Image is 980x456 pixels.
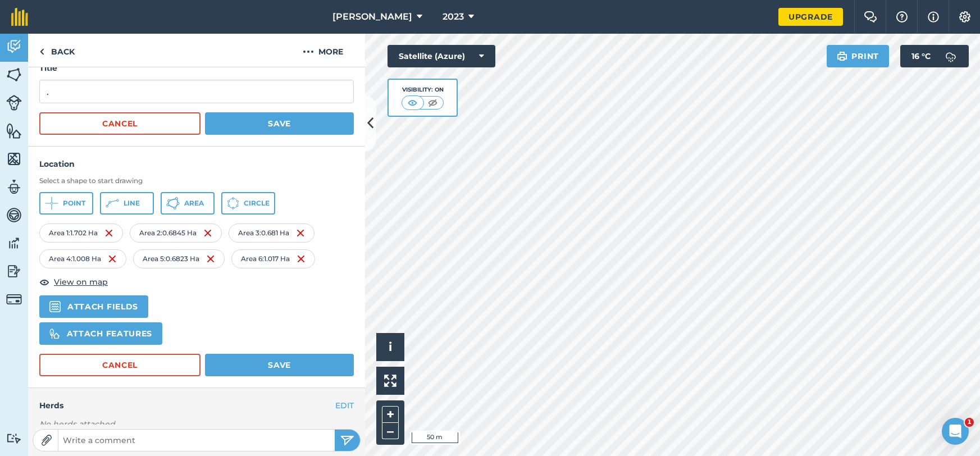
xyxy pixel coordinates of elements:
[6,122,22,139] img: svg+xml;base64,PHN2ZyB4bWxucz0iaHR0cDovL3d3dy53My5vcmcvMjAwMC9zdmciIHdpZHRoPSI1NiIgaGVpZ2h0PSI2MC...
[297,252,306,266] img: svg+xml;base64,PHN2ZyB4bWxucz0iaHR0cDovL3d3dy53My5vcmcvMjAwMC9zdmciIHdpZHRoPSIxNiIgaGVpZ2h0PSIyNC...
[39,295,148,318] button: Attach fields
[928,10,939,24] img: svg+xml;base64,PHN2ZyB4bWxucz0iaHR0cDovL3d3dy53My5vcmcvMjAwMC9zdmciIHdpZHRoPSIxNyIgaGVpZ2h0PSIxNy...
[63,199,85,208] span: Point
[6,433,22,444] img: svg+xml;base64,PD94bWwgdmVyc2lvbj0iMS4wIiBlbmNvZGluZz0idXRmLTgiPz4KPCEtLSBHZW5lcmF0b3I6IEFkb2JlIE...
[184,199,204,208] span: Area
[206,252,215,266] img: svg+xml;base64,PHN2ZyB4bWxucz0iaHR0cDovL3d3dy53My5vcmcvMjAwMC9zdmciIHdpZHRoPSIxNiIgaGVpZ2h0PSIyNC...
[827,45,890,67] button: Print
[11,8,28,26] img: fieldmargin Logo
[6,38,22,55] img: svg+xml;base64,PD94bWwgdmVyc2lvbj0iMS4wIiBlbmNvZGluZz0idXRmLTgiPz4KPCEtLSBHZW5lcmF0b3I6IEFkb2JlIE...
[443,10,464,24] span: 2023
[133,249,225,268] div: Area 5 : 0.6823 Ha
[778,8,843,26] a: Upgrade
[388,45,495,67] button: Satellite (Azure)
[6,179,22,195] img: svg+xml;base64,PD94bWwgdmVyc2lvbj0iMS4wIiBlbmNvZGluZz0idXRmLTgiPz4KPCEtLSBHZW5lcmF0b3I6IEFkb2JlIE...
[332,10,412,24] span: [PERSON_NAME]
[402,85,444,94] div: Visibility: On
[39,399,365,412] h4: Herds
[6,291,22,307] img: svg+xml;base64,PD94bWwgdmVyc2lvbj0iMS4wIiBlbmNvZGluZz0idXRmLTgiPz4KPCEtLSBHZW5lcmF0b3I6IEFkb2JlIE...
[942,418,969,445] iframe: Intercom live chat
[39,62,354,74] h4: Title
[296,226,305,240] img: svg+xml;base64,PHN2ZyB4bWxucz0iaHR0cDovL3d3dy53My5vcmcvMjAwMC9zdmciIHdpZHRoPSIxNiIgaGVpZ2h0PSIyNC...
[124,199,140,208] span: Line
[49,301,61,312] img: svg+xml,%3c
[39,112,200,135] button: Cancel
[39,192,93,215] button: Point
[205,112,354,135] button: Save
[221,192,275,215] button: Circle
[940,45,962,67] img: svg+xml;base64,PD94bWwgdmVyc2lvbj0iMS4wIiBlbmNvZGluZz0idXRmLTgiPz4KPCEtLSBHZW5lcmF0b3I6IEFkb2JlIE...
[382,423,399,439] button: –
[231,249,315,268] div: Area 6 : 1.017 Ha
[54,276,108,288] span: View on map
[203,226,212,240] img: svg+xml;base64,PHN2ZyB4bWxucz0iaHR0cDovL3d3dy53My5vcmcvMjAwMC9zdmciIHdpZHRoPSIxNiIgaGVpZ2h0PSIyNC...
[864,11,877,22] img: Two speech bubbles overlapping with the left bubble in the forefront
[911,45,931,67] span: 16 ° C
[384,375,396,387] img: Four arrows, one pointing top left, one top right, one bottom right and the last bottom left
[837,49,847,63] img: svg+xml;base64,PHN2ZyB4bWxucz0iaHR0cDovL3d3dy53My5vcmcvMjAwMC9zdmciIHdpZHRoPSIxOSIgaGVpZ2h0PSIyNC...
[39,45,44,58] img: svg+xml;base64,PHN2ZyB4bWxucz0iaHR0cDovL3d3dy53My5vcmcvMjAwMC9zdmciIHdpZHRoPSI5IiBoZWlnaHQ9IjI0Ii...
[244,199,270,208] span: Circle
[389,340,392,354] span: i
[39,275,108,289] button: View on map
[335,399,354,412] button: EDIT
[39,176,354,185] h3: Select a shape to start drawing
[895,11,909,22] img: A question mark icon
[41,435,52,446] img: Paperclip icon
[965,418,974,427] span: 1
[958,11,972,22] img: A cog icon
[58,432,335,448] input: Write a comment
[39,354,200,376] button: Cancel
[6,263,22,280] img: svg+xml;base64,PD94bWwgdmVyc2lvbj0iMS4wIiBlbmNvZGluZz0idXRmLTgiPz4KPCEtLSBHZW5lcmF0b3I6IEFkb2JlIE...
[382,406,399,423] button: +
[104,226,113,240] img: svg+xml;base64,PHN2ZyB4bWxucz0iaHR0cDovL3d3dy53My5vcmcvMjAwMC9zdmciIHdpZHRoPSIxNiIgaGVpZ2h0PSIyNC...
[6,207,22,224] img: svg+xml;base64,PD94bWwgdmVyc2lvbj0iMS4wIiBlbmNvZGluZz0idXRmLTgiPz4KPCEtLSBHZW5lcmF0b3I6IEFkb2JlIE...
[161,192,215,215] button: Area
[303,45,314,58] img: svg+xml;base64,PHN2ZyB4bWxucz0iaHR0cDovL3d3dy53My5vcmcvMjAwMC9zdmciIHdpZHRoPSIyMCIgaGVpZ2h0PSIyNC...
[900,45,969,67] button: 16 °C
[205,354,354,376] button: Save
[426,97,440,108] img: svg+xml;base64,PHN2ZyB4bWxucz0iaHR0cDovL3d3dy53My5vcmcvMjAwMC9zdmciIHdpZHRoPSI1MCIgaGVpZ2h0PSI0MC...
[6,66,22,83] img: svg+xml;base64,PHN2ZyB4bWxucz0iaHR0cDovL3d3dy53My5vcmcvMjAwMC9zdmciIHdpZHRoPSI1NiIgaGVpZ2h0PSI2MC...
[281,34,365,67] button: More
[6,95,22,111] img: svg+xml;base64,PD94bWwgdmVyc2lvbj0iMS4wIiBlbmNvZGluZz0idXRmLTgiPz4KPCEtLSBHZW5lcmF0b3I6IEFkb2JlIE...
[39,224,123,243] div: Area 1 : 1.702 Ha
[39,322,162,345] button: Attach features
[39,249,126,268] div: Area 4 : 1.008 Ha
[28,34,86,67] a: Back
[39,418,365,430] em: No herds attached
[49,328,60,339] img: svg%3e
[405,97,420,108] img: svg+xml;base64,PHN2ZyB4bWxucz0iaHR0cDovL3d3dy53My5vcmcvMjAwMC9zdmciIHdpZHRoPSI1MCIgaGVpZ2h0PSI0MC...
[39,158,354,170] h4: Location
[108,252,117,266] img: svg+xml;base64,PHN2ZyB4bWxucz0iaHR0cDovL3d3dy53My5vcmcvMjAwMC9zdmciIHdpZHRoPSIxNiIgaGVpZ2h0PSIyNC...
[376,333,404,361] button: i
[6,235,22,252] img: svg+xml;base64,PD94bWwgdmVyc2lvbj0iMS4wIiBlbmNvZGluZz0idXRmLTgiPz4KPCEtLSBHZW5lcmF0b3I6IEFkb2JlIE...
[130,224,222,243] div: Area 2 : 0.6845 Ha
[100,192,154,215] button: Line
[229,224,314,243] div: Area 3 : 0.681 Ha
[39,275,49,289] img: svg+xml;base64,PHN2ZyB4bWxucz0iaHR0cDovL3d3dy53My5vcmcvMjAwMC9zdmciIHdpZHRoPSIxOCIgaGVpZ2h0PSIyNC...
[6,151,22,167] img: svg+xml;base64,PHN2ZyB4bWxucz0iaHR0cDovL3d3dy53My5vcmcvMjAwMC9zdmciIHdpZHRoPSI1NiIgaGVpZ2h0PSI2MC...
[340,434,354,447] img: svg+xml;base64,PHN2ZyB4bWxucz0iaHR0cDovL3d3dy53My5vcmcvMjAwMC9zdmciIHdpZHRoPSIyNSIgaGVpZ2h0PSIyNC...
